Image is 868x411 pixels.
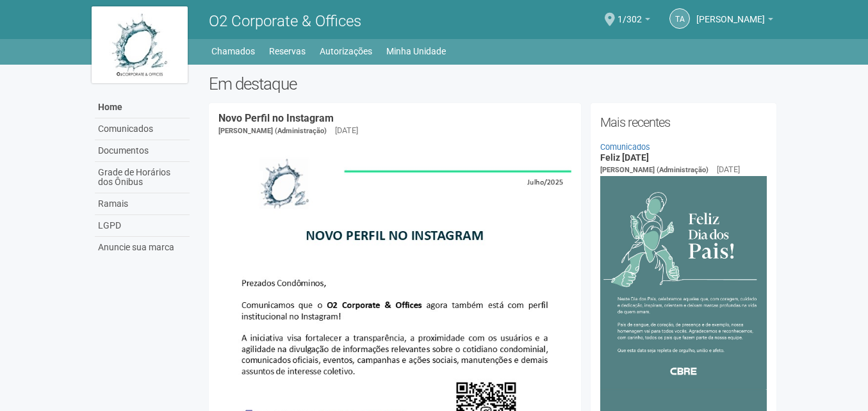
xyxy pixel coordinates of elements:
[320,42,372,60] a: Autorizações
[696,16,773,26] a: [PERSON_NAME]
[95,140,190,162] a: Documentos
[92,6,188,83] img: logo.jpg
[95,237,190,258] a: Anuncie sua marca
[335,125,358,136] div: [DATE]
[618,16,650,26] a: 1/302
[618,2,642,24] span: 1/302
[209,74,777,93] h2: Em destaque
[211,42,255,60] a: Chamados
[600,113,767,132] h2: Mais recentes
[95,215,190,237] a: LGPD
[600,152,649,163] a: Feliz [DATE]
[209,12,361,30] span: O2 Corporate & Offices
[95,118,190,140] a: Comunicados
[717,164,740,175] div: [DATE]
[218,112,334,124] a: Novo Perfil no Instagram
[218,127,327,135] span: [PERSON_NAME] (Administração)
[95,162,190,193] a: Grade de Horários dos Ônibus
[696,2,765,24] span: Thamiris Abdala
[95,97,190,118] a: Home
[386,42,446,60] a: Minha Unidade
[95,193,190,215] a: Ramais
[600,142,650,152] a: Comunicados
[600,166,708,174] span: [PERSON_NAME] (Administração)
[269,42,306,60] a: Reservas
[669,8,690,29] a: TA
